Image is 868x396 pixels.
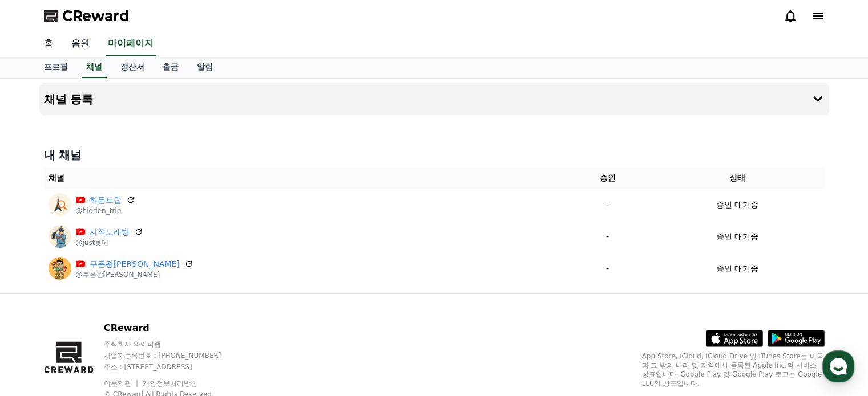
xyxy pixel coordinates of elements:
a: 개인정보처리방침 [143,379,197,387]
p: CReward [104,321,243,335]
th: 채널 [44,168,566,189]
p: - [570,199,645,211]
a: 히든트립 [90,194,122,206]
p: 승인 대기중 [716,263,758,275]
h4: 내 채널 [44,147,825,163]
th: 승인 [565,168,650,189]
a: 채널 [82,56,107,78]
a: 대화 [75,301,147,330]
p: App Store, iCloud, iCloud Drive 및 iTunes Store는 미국과 그 밖의 나라 및 지역에서 등록된 Apple Inc.의 서비스 상표입니다. Goo... [642,352,825,388]
a: 이용약관 [104,379,140,387]
span: 홈 [36,319,43,328]
p: 주소 : [STREET_ADDRESS] [104,362,243,371]
a: 프로필 [35,56,77,78]
a: 정산서 [111,56,154,78]
a: 마이페이지 [106,32,156,56]
img: 사직노래방 [49,225,71,248]
button: 채널 등록 [39,83,829,115]
p: 사업자등록번호 : [PHONE_NUMBER] [104,351,243,360]
p: 주식회사 와이피랩 [104,340,243,349]
h4: 채널 등록 [44,93,94,105]
a: 사직노래방 [90,226,130,238]
a: 쿠폰왕[PERSON_NAME] [90,258,180,270]
p: @just롯데 [76,238,143,247]
a: 설정 [147,301,219,330]
a: 음원 [62,32,99,56]
p: @쿠폰왕[PERSON_NAME] [76,270,193,279]
p: 승인 대기중 [716,231,758,243]
p: @hidden_trip [76,206,135,215]
a: 홈 [3,301,75,330]
span: 설정 [176,319,190,328]
a: 출금 [154,56,188,78]
a: 홈 [35,32,62,56]
p: - [570,231,645,243]
p: 승인 대기중 [716,199,758,211]
a: CReward [44,7,130,25]
p: - [570,263,645,275]
img: 히든트립 [49,193,71,216]
img: 쿠폰왕김짠돌 [49,257,71,280]
th: 상태 [650,168,825,189]
span: CReward [62,7,130,25]
a: 알림 [188,56,222,78]
span: 대화 [104,319,118,328]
